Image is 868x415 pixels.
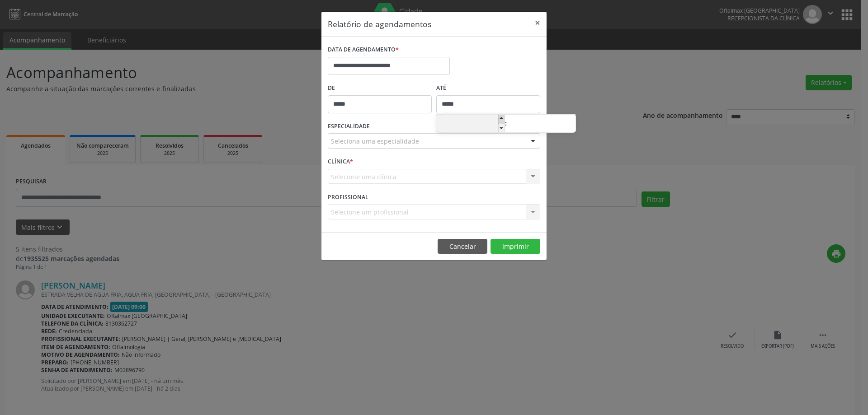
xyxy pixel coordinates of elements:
span: : [505,114,507,132]
label: PROFISSIONAL [328,190,368,204]
input: Minute [507,115,576,133]
span: Seleciona uma especialidade [331,136,419,146]
label: ATÉ [436,81,540,95]
label: De [328,81,432,95]
label: ESPECIALIDADE [328,120,370,134]
button: Close [528,12,547,34]
input: Hour [436,115,505,133]
button: Imprimir [491,239,540,254]
h5: Relatório de agendamentos [328,18,431,30]
label: CLÍNICA [328,155,353,169]
button: Cancelar [438,239,487,254]
label: DATA DE AGENDAMENTO [328,43,399,57]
